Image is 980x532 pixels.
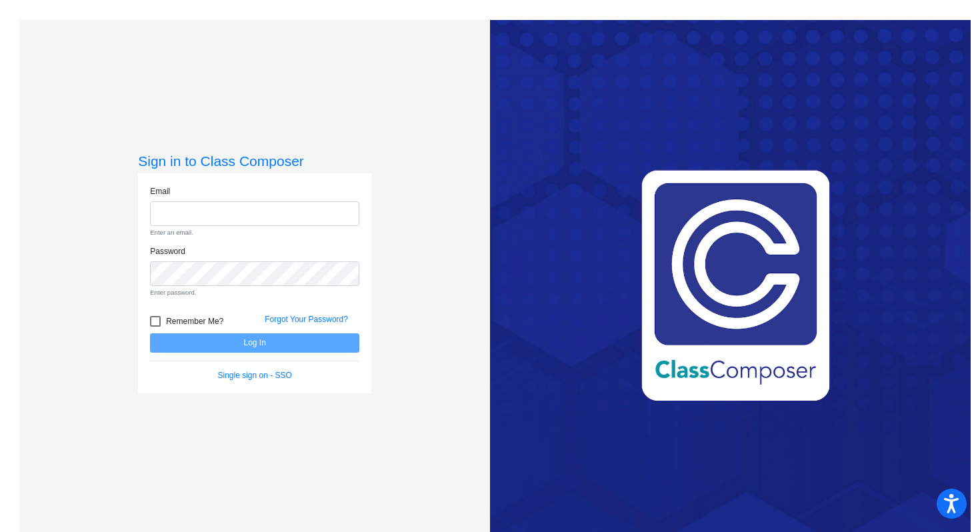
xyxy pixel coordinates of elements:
h3: Sign in to Class Composer [138,153,371,169]
button: Log In [150,333,359,353]
label: Password [150,245,185,257]
small: Enter password. [150,288,359,297]
span: Remember Me? [166,313,223,329]
small: Enter an email. [150,228,359,237]
a: Forgot Your Password? [265,315,348,324]
label: Email [150,185,170,197]
a: Single sign on - SSO [218,371,292,380]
